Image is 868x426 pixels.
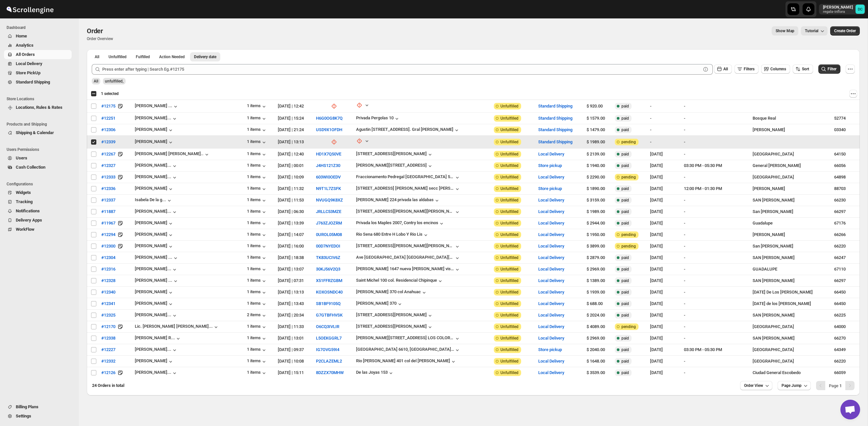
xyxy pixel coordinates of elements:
[247,127,267,133] button: 1 items
[356,163,433,169] button: [PERSON_NAME][STREET_ADDRESS]
[135,255,179,261] button: [PERSON_NAME] ...
[356,115,400,122] button: Privada Pergolas 10
[101,266,115,272] span: #12316
[805,29,818,33] span: Tutorial
[135,301,174,307] div: [PERSON_NAME]
[16,70,40,75] span: Store PickUp
[356,243,454,248] div: [STREET_ADDRESS][PERSON_NAME][PERSON_NAME]
[105,52,131,61] button: Unfulfilled
[247,163,267,169] button: 1 items
[135,151,204,156] div: [PERSON_NAME] [PERSON_NAME]..
[538,221,564,225] button: Local Delivery
[538,255,564,260] button: Local Delivery
[356,209,454,214] div: [STREET_ADDRESS][PERSON_NAME][PERSON_NAME]
[744,67,755,71] span: Filters
[538,347,562,352] button: Store pickup
[135,197,166,202] div: Isabela De la g...
[97,298,119,309] button: #12341
[356,255,461,261] button: Ave [GEOGRAPHIC_DATA] [GEOGRAPHIC_DATA][PERSON_NAME]
[538,198,564,202] button: Local Delivery
[247,266,267,273] button: 1 items
[101,312,115,319] span: #12325
[247,278,267,284] button: 1 items
[135,278,172,283] div: [PERSON_NAME] ...
[159,54,185,59] span: Action Needed
[356,370,388,375] div: De las Joyas 153
[101,220,115,226] span: #11967
[97,137,119,147] button: #12339
[316,163,340,168] button: J4HS121Z30
[247,347,267,353] button: 1 items
[819,4,865,14] button: User menu
[247,370,267,376] button: 1 items
[16,190,31,195] span: Widgets
[101,174,115,180] span: #12333
[782,383,802,388] span: Page Jump
[761,64,790,74] button: Columns
[356,174,454,179] div: Fraccionamento Pedregal [GEOGRAPHIC_DATA] 5430
[135,220,174,227] button: [PERSON_NAME]
[101,335,115,342] span: #12338
[247,232,267,238] button: 1 items
[356,312,427,317] div: [STREET_ADDRESS][PERSON_NAME]
[723,67,728,71] span: All
[247,115,267,122] div: 1 items
[135,324,219,330] button: Lic. [PERSON_NAME] [PERSON_NAME]...
[97,125,119,135] button: #12306
[356,324,427,329] div: [STREET_ADDRESS][PERSON_NAME]
[101,300,115,307] span: #12341
[247,103,267,110] div: 1 items
[247,220,267,227] button: 1 items
[16,80,50,84] span: Standard Shipping
[316,186,341,191] button: N9T1L7ZSFK
[97,252,119,263] button: #12304
[4,41,72,50] button: Analytics
[97,241,119,251] button: #12300
[16,227,35,232] span: WorkFlow
[247,174,267,181] button: 1 items
[135,347,171,352] div: [PERSON_NAME]...
[4,163,72,172] button: Cash Collection
[356,220,445,227] button: Privada los Maples 2007, Contry los encinos
[101,185,115,192] span: #12336
[97,149,119,159] button: #12267
[91,52,103,61] button: All
[356,220,438,225] div: Privada los Maples 2007, Contry los encinos
[97,195,119,205] button: #12337
[135,335,181,342] button: [PERSON_NAME] R...
[840,400,860,419] div: Open chat
[16,199,33,204] span: Tracking
[356,232,422,237] div: Rio Sena 680 Entre H Lobo Y Rio Lis
[135,278,179,284] button: [PERSON_NAME] ...
[316,209,341,214] button: JRLLC53MZE
[101,208,115,215] span: #11887
[101,151,115,157] span: #12267
[135,255,172,260] div: [PERSON_NAME] ...
[247,139,267,146] button: 1 items
[793,64,813,74] button: Sort
[135,266,178,273] button: [PERSON_NAME]...
[538,175,564,179] button: Local Delivery
[97,101,119,111] button: #12175
[194,54,216,59] span: Delivery date
[247,289,267,296] div: 1 items
[316,255,340,260] button: TK83UCIV6Z
[135,127,174,133] div: [PERSON_NAME]
[247,324,267,330] div: 1 items
[316,313,343,318] button: G7GTBFHVSK
[4,32,72,41] button: Home
[247,255,267,261] button: 1 items
[356,163,427,168] div: [PERSON_NAME][STREET_ADDRESS]
[4,197,72,206] button: Tracking
[102,64,701,75] input: Press enter after typing | Search Eg.#12175
[356,209,461,215] button: [STREET_ADDRESS][PERSON_NAME][PERSON_NAME]
[135,174,171,179] div: [PERSON_NAME]...
[830,26,860,35] button: Create custom order
[247,312,267,319] div: 2 items
[247,209,267,215] button: 1 items
[135,335,175,340] div: [PERSON_NAME] R...
[356,347,454,352] div: [GEOGRAPHIC_DATA] 6610, [GEOGRAPHIC_DATA][PERSON_NAME] sector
